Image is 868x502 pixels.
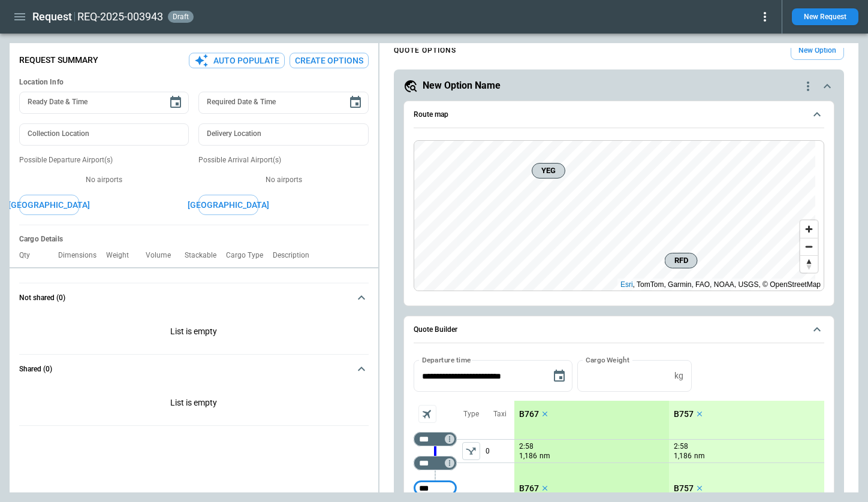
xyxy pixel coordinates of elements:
[189,53,285,69] button: Auto Populate
[77,10,163,24] h2: REQ-2025-003943
[19,294,65,302] h6: Not shared (0)
[394,48,456,53] h4: QUOTE OPTIONS
[19,235,369,244] h6: Cargo Details
[694,451,705,461] p: nm
[674,442,688,451] p: 2:58
[791,41,844,60] button: New Option
[463,409,479,419] p: Type
[486,440,514,462] p: 0
[146,251,180,260] p: Volume
[537,165,560,177] span: YEG
[414,316,824,344] button: Quote Builder
[19,55,98,65] p: Request Summary
[19,383,369,425] p: List is empty
[800,238,818,255] button: Zoom out
[418,405,436,423] span: Aircraft selection
[800,220,818,238] button: Zoom in
[414,140,824,291] div: Route map
[414,141,815,291] canvas: Map
[19,312,369,354] div: Not shared (0)
[19,251,40,260] p: Qty
[674,451,692,461] p: 1,186
[414,101,824,129] button: Route map
[519,409,539,419] p: B767
[674,409,694,419] p: B757
[462,442,480,460] span: Type of sector
[19,312,369,354] p: List is empty
[519,451,537,461] p: 1,186
[19,155,189,165] p: Possible Departure Airport(s)
[462,442,480,460] button: left aligned
[273,251,319,260] p: Description
[586,355,629,365] label: Cargo Weight
[19,283,369,312] button: Not shared (0)
[198,175,368,185] p: No airports
[185,251,226,260] p: Stackable
[198,155,368,165] p: Possible Arrival Airport(s)
[19,355,369,383] button: Shared (0)
[19,78,369,87] h6: Location Info
[792,8,858,25] button: New Request
[801,79,815,93] div: quote-option-actions
[198,195,258,216] button: [GEOGRAPHIC_DATA]
[19,383,369,425] div: Not shared (0)
[620,280,633,289] a: Esri
[670,255,692,267] span: RFD
[343,90,367,114] button: Choose date
[493,409,507,419] p: Taxi
[620,279,821,291] div: , TomTom, Garmin, FAO, NOAA, USGS, © OpenStreetMap
[414,326,457,334] h6: Quote Builder
[414,111,448,119] h6: Route map
[423,79,501,92] h5: New Option Name
[519,442,534,451] p: 2:58
[32,10,72,24] h1: Request
[414,432,457,446] div: Not found
[19,365,52,373] h6: Shared (0)
[519,483,539,494] p: B767
[106,251,138,260] p: Weight
[800,255,818,273] button: Reset bearing to north
[226,251,273,260] p: Cargo Type
[674,483,694,494] p: B757
[674,371,683,381] p: kg
[19,195,79,216] button: [GEOGRAPHIC_DATA]
[19,175,189,185] p: No airports
[170,13,191,21] span: draft
[422,355,471,365] label: Departure time
[403,79,834,93] button: New Option Namequote-option-actions
[547,364,571,388] button: Choose date, selected date is Sep 25, 2025
[540,451,550,461] p: nm
[58,251,106,260] p: Dimensions
[164,90,188,114] button: Choose date
[414,456,457,470] div: Too short
[414,481,457,495] div: Too short
[290,53,369,69] button: Create Options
